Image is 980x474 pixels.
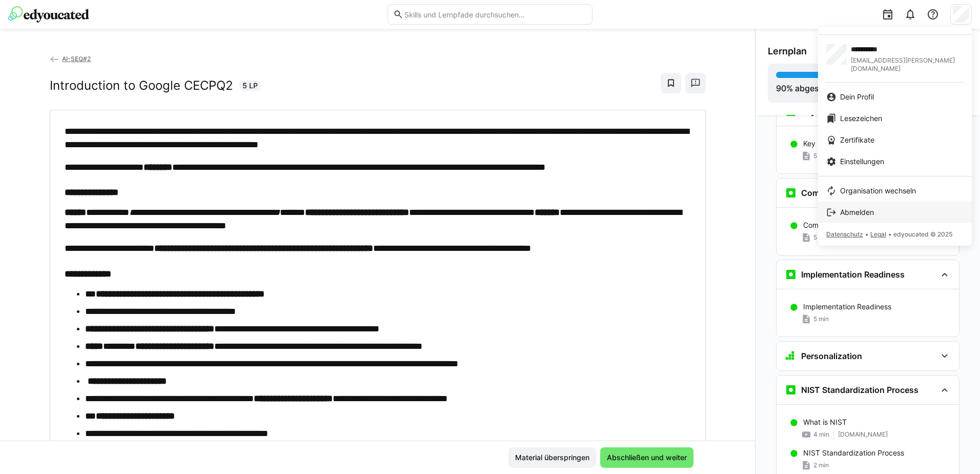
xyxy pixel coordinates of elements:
span: Lesezeichen [840,113,882,124]
span: Zertifikate [840,135,874,145]
span: Abmelden [840,207,874,218]
span: Einstellungen [840,156,884,167]
span: • [865,230,868,238]
span: edyoucated © 2025 [893,230,952,238]
span: Datenschutz [826,230,863,238]
span: Dein Profil [840,92,874,102]
span: • [888,230,891,238]
span: [EMAIL_ADDRESS][PERSON_NAME][DOMAIN_NAME] [851,56,964,73]
span: Legal [870,230,886,238]
span: Organisation wechseln [840,186,916,196]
